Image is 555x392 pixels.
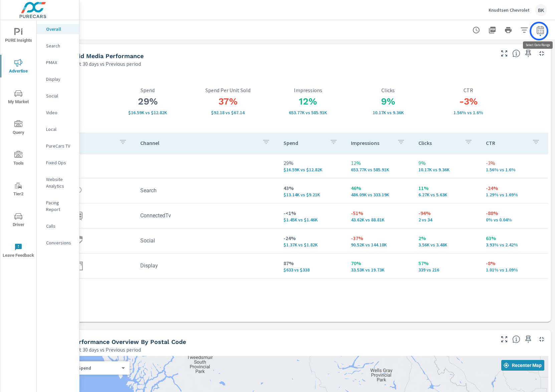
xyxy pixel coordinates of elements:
[268,96,348,107] h3: 12%
[37,198,79,214] div: Pacing Report
[351,167,408,172] p: 653,765 vs 585,909
[37,238,79,248] div: Conversions
[284,242,340,247] p: $1,373 vs $1,817
[2,243,34,259] span: Leave Feedback
[46,109,74,116] p: Video
[284,167,340,172] p: $16,592 vs $12,824
[135,257,278,274] td: Display
[37,108,79,118] div: Video
[536,48,547,59] button: Minimize Widget
[73,365,124,371] div: Spend
[37,24,79,34] div: Overall
[2,59,34,75] span: Advertise
[486,140,527,146] p: CTR
[108,87,188,93] p: Spend
[523,334,534,345] span: Save this to your personalized report
[428,87,508,93] p: CTR
[135,232,278,249] td: Social
[486,192,543,197] p: 1.29% vs 1.69%
[351,159,408,167] p: 12%
[135,207,278,224] td: ConnectedTv
[71,60,141,68] p: Last 30 days vs Previous period
[518,23,531,37] button: Apply Filters
[37,91,79,101] div: Social
[268,110,348,115] p: 653,765 vs 585,909
[284,192,340,197] p: $13,138 vs $9,213
[37,57,79,67] div: PMAX
[46,199,74,213] p: Pacing Report
[512,335,520,343] span: Understand performance data by postal code. Individual postal codes can be selected and expanded ...
[486,217,543,222] p: 0% vs 0.04%
[2,182,34,198] span: Tier2
[284,267,340,272] p: $633 vs $338
[499,48,510,59] button: Make Fullscreen
[428,96,508,107] h3: -3%
[486,267,543,272] p: 1.01% vs 1.09%
[284,140,324,146] p: Spend
[140,140,257,146] p: Channel
[2,151,34,167] span: Tools
[536,334,547,345] button: Minimize Widget
[418,234,475,242] p: 2%
[37,221,79,231] div: Calls
[523,48,534,59] span: Save this to your personalized report
[71,338,186,345] h5: Performance Overview By Postal Code
[188,87,268,93] p: Spend Per Unit Sold
[348,87,428,93] p: Clicks
[501,360,544,371] button: Recenter Map
[108,96,188,107] h3: 29%
[348,110,428,115] p: 10,172 vs 9,360
[46,159,74,166] p: Fixed Ops
[486,184,543,192] p: -24%
[284,234,340,242] p: -24%
[2,120,34,137] span: Query
[284,217,340,222] p: $1,448 vs $1,457
[418,242,475,247] p: 3,559 vs 3,484
[2,212,34,229] span: Driver
[351,192,408,197] p: 486,091 vs 333,186
[188,96,268,107] h3: 37%
[504,362,542,368] span: Recenter Map
[418,209,475,217] p: -94%
[37,41,79,51] div: Search
[418,184,475,192] p: 11%
[46,143,74,149] p: PureCars TV
[351,234,408,242] p: -37%
[46,176,74,189] p: Website Analytics
[351,217,408,222] p: 43,616 vs 88,811
[284,184,340,192] p: 43%
[486,234,543,242] p: 63%
[351,140,392,146] p: Impressions
[351,209,408,217] p: -51%
[418,140,459,146] p: Clicks
[71,52,144,59] h5: Paid Media Performance
[46,26,74,32] p: Overall
[348,96,428,107] h3: 9%
[46,239,74,246] p: Conversions
[78,365,119,371] p: Spend
[46,76,74,82] p: Display
[418,192,475,197] p: 6,272 vs 5,626
[46,223,74,229] p: Calls
[486,242,543,247] p: 3.93% vs 2.42%
[135,182,278,199] td: Search
[188,110,268,115] p: $92.18 vs $67.14
[351,184,408,192] p: 46%
[418,259,475,267] p: 57%
[108,110,188,115] p: $16.59K vs $12.82K
[37,74,79,84] div: Display
[418,159,475,167] p: 9%
[2,28,34,44] span: PURE Insights
[418,167,475,172] p: 10,172 vs 9,360
[418,217,475,222] p: 2 vs 34
[268,87,348,93] p: Impressions
[284,209,340,217] p: -<1%
[284,259,340,267] p: 87%
[37,141,79,151] div: PureCars TV
[46,92,74,99] p: Social
[428,110,508,115] p: 1.56% vs 1.6%
[486,159,543,167] p: -3%
[2,89,34,106] span: My Market
[46,59,74,66] p: PMAX
[0,20,36,266] div: nav menu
